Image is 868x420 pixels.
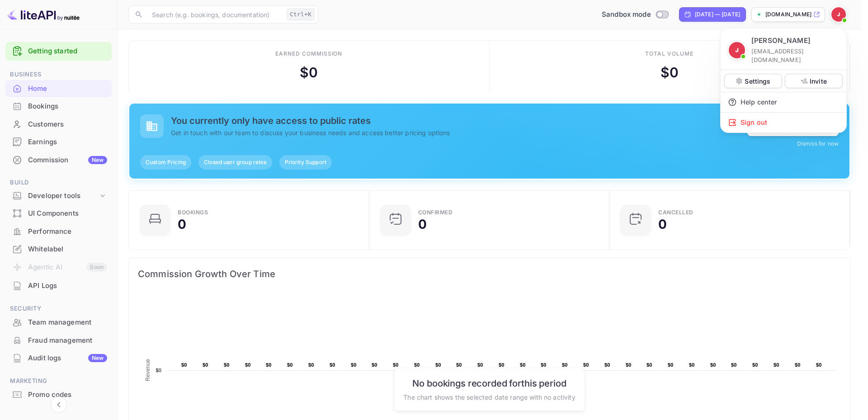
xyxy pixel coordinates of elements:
p: [EMAIL_ADDRESS][DOMAIN_NAME] [751,47,839,64]
p: Invite [810,76,827,86]
img: Jacques Rossouw [729,42,745,58]
div: Sign out [721,113,846,132]
p: Settings [745,76,770,86]
p: [PERSON_NAME] [751,36,811,46]
div: Help center [721,92,846,112]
